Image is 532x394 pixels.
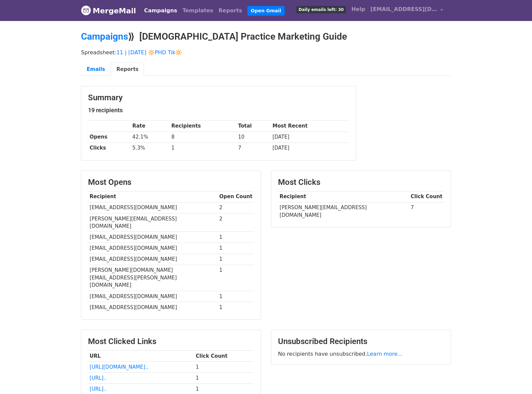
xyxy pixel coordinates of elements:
td: 1 [194,372,254,383]
h3: Unsubscribed Recipients [278,337,444,346]
h3: Most Opens [88,178,254,187]
td: 2 [218,213,254,232]
td: 1 [218,232,254,243]
td: 1 [170,143,236,154]
td: [EMAIL_ADDRESS][DOMAIN_NAME] [88,202,218,213]
a: [URL].. [90,386,107,392]
td: 5.3% [131,143,170,154]
img: MergeMail logo [81,5,91,15]
td: [PERSON_NAME][EMAIL_ADDRESS][DOMAIN_NAME] [278,202,409,220]
h3: Most Clicked Links [88,337,254,346]
a: MergeMail [81,4,136,18]
td: [EMAIL_ADDRESS][DOMAIN_NAME] [88,302,218,313]
th: Click Count [194,350,254,361]
td: [EMAIL_ADDRESS][DOMAIN_NAME] [88,243,218,254]
a: 11 | [DATE] 🔆PHD Tik🔆 [116,49,182,56]
td: [DATE] [271,143,349,154]
th: Open Count [218,191,254,202]
a: Campaigns [141,4,180,17]
a: Learn more... [367,351,403,357]
h3: Summary [88,93,349,103]
td: 1 [218,302,254,313]
th: Rate [131,121,170,132]
th: Opens [88,132,131,143]
a: Open Gmail [247,6,284,16]
a: Campaigns [81,31,128,42]
td: [EMAIL_ADDRESS][DOMAIN_NAME] [88,232,218,243]
a: Reports [111,63,144,76]
p: No recipients have unsubscribed. [278,350,444,357]
a: [URL][DOMAIN_NAME].. [90,364,148,370]
a: Daily emails left: 30 [294,3,349,16]
td: 1 [194,361,254,372]
a: [EMAIL_ADDRESS][DOMAIN_NAME] [368,3,446,18]
td: 7 [236,143,271,154]
td: 42.1% [131,132,170,143]
h5: 19 recipients [88,107,349,114]
td: [EMAIL_ADDRESS][DOMAIN_NAME] [88,291,218,302]
a: Emails [81,63,111,76]
td: 1 [218,291,254,302]
iframe: Chat Widget [499,362,532,394]
th: Recipient [278,191,409,202]
td: [PERSON_NAME][DOMAIN_NAME][EMAIL_ADDRESS][PERSON_NAME][DOMAIN_NAME] [88,265,218,291]
a: Reports [216,4,245,17]
th: URL [88,350,194,361]
td: [PERSON_NAME][EMAIL_ADDRESS][DOMAIN_NAME] [88,213,218,232]
td: [EMAIL_ADDRESS][DOMAIN_NAME] [88,254,218,265]
th: Most Recent [271,121,349,132]
th: Clicks [88,143,131,154]
td: 1 [218,243,254,254]
th: Click Count [409,191,444,202]
th: Recipient [88,191,218,202]
h2: ⟫ [DEMOGRAPHIC_DATA] Practice Marketing Guide [81,31,451,42]
span: Daily emails left: 30 [296,6,346,13]
th: Recipients [170,121,236,132]
p: Spreadsheet: [81,49,451,56]
a: [URL].. [90,375,107,381]
a: Templates [180,4,216,17]
a: Help [349,3,368,16]
td: 10 [236,132,271,143]
span: [EMAIL_ADDRESS][DOMAIN_NAME] [370,5,437,13]
td: 1 [218,265,254,291]
th: Total [236,121,271,132]
td: 1 [218,254,254,265]
h3: Most Clicks [278,178,444,187]
td: [DATE] [271,132,349,143]
td: 2 [218,202,254,213]
td: 8 [170,132,236,143]
td: 7 [409,202,444,220]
